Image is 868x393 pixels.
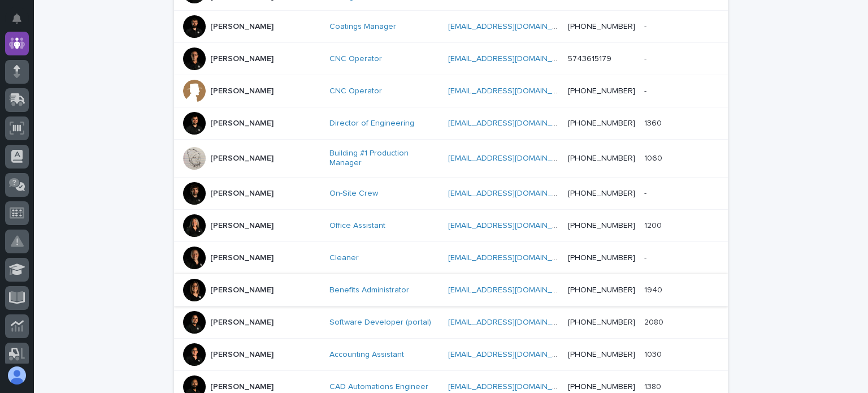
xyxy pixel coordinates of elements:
a: [EMAIL_ADDRESS][DOMAIN_NAME] [448,154,576,162]
a: [PHONE_NUMBER] [568,254,635,262]
tr: [PERSON_NAME]Accounting Assistant [EMAIL_ADDRESS][DOMAIN_NAME] [PHONE_NUMBER]10301030 [174,338,728,370]
p: [PERSON_NAME] [210,119,274,128]
p: [PERSON_NAME] [210,154,274,163]
p: - [644,84,649,96]
a: On-Site Crew [329,189,378,198]
tr: [PERSON_NAME]CNC Operator [EMAIL_ADDRESS][DOMAIN_NAME] [PHONE_NUMBER]-- [174,75,728,107]
a: [EMAIL_ADDRESS][DOMAIN_NAME] [448,189,576,197]
p: [PERSON_NAME] [210,350,274,360]
a: [PHONE_NUMBER] [568,119,635,127]
p: 1200 [644,219,664,231]
a: [PHONE_NUMBER] [568,154,635,162]
tr: [PERSON_NAME]Office Assistant [EMAIL_ADDRESS][DOMAIN_NAME] [PHONE_NUMBER]12001200 [174,209,728,241]
a: [PHONE_NUMBER] [568,383,635,391]
button: Notifications [5,7,29,31]
a: [EMAIL_ADDRESS][DOMAIN_NAME] [448,222,576,230]
p: 1060 [644,152,665,163]
a: [EMAIL_ADDRESS][DOMAIN_NAME] [448,254,576,262]
a: CAD Automations Engineer [329,382,428,392]
a: [EMAIL_ADDRESS][DOMAIN_NAME] [448,318,576,326]
tr: [PERSON_NAME]Coatings Manager [EMAIL_ADDRESS][DOMAIN_NAME] [PHONE_NUMBER]-- [174,11,728,43]
a: [PHONE_NUMBER] [568,318,635,326]
p: - [644,52,649,64]
p: [PERSON_NAME] [210,382,274,392]
p: [PERSON_NAME] [210,221,274,231]
tr: [PERSON_NAME]Director of Engineering [EMAIL_ADDRESS][DOMAIN_NAME] [PHONE_NUMBER]13601360 [174,107,728,140]
a: 5743615179 [568,55,611,63]
a: Accounting Assistant [329,350,404,360]
a: Office Assistant [329,221,385,231]
p: - [644,251,649,263]
a: [EMAIL_ADDRESS][DOMAIN_NAME] [448,383,576,391]
a: [PHONE_NUMBER] [568,87,635,95]
p: [PERSON_NAME] [210,318,274,327]
p: 2080 [644,316,666,327]
p: [PERSON_NAME] [210,87,274,96]
p: - [644,20,649,32]
p: [PERSON_NAME] [210,189,274,198]
p: [PERSON_NAME] [210,253,274,263]
a: [PHONE_NUMBER] [568,351,635,359]
a: [EMAIL_ADDRESS][DOMAIN_NAME] [448,87,576,95]
a: [PHONE_NUMBER] [568,222,635,230]
p: 1360 [644,116,664,128]
p: [PERSON_NAME] [210,286,274,295]
a: [PHONE_NUMBER] [568,23,635,31]
p: 1940 [644,283,665,295]
a: Director of Engineering [329,119,414,128]
tr: [PERSON_NAME]Benefits Administrator [EMAIL_ADDRESS][DOMAIN_NAME] [PHONE_NUMBER]19401940 [174,274,728,306]
tr: [PERSON_NAME]On-Site Crew [EMAIL_ADDRESS][DOMAIN_NAME] [PHONE_NUMBER]-- [174,177,728,209]
p: - [644,187,649,198]
p: 1030 [644,348,664,360]
a: Cleaner [329,253,359,263]
a: [EMAIL_ADDRESS][DOMAIN_NAME] [448,351,576,359]
a: Benefits Administrator [329,286,409,295]
tr: [PERSON_NAME]Software Developer (portal) [EMAIL_ADDRESS][DOMAIN_NAME] [PHONE_NUMBER]20802080 [174,306,728,338]
a: CNC Operator [329,87,382,96]
a: [PHONE_NUMBER] [568,286,635,294]
a: Coatings Manager [329,22,396,32]
a: [EMAIL_ADDRESS][DOMAIN_NAME] [448,119,576,127]
tr: [PERSON_NAME]Cleaner [EMAIL_ADDRESS][DOMAIN_NAME] [PHONE_NUMBER]-- [174,241,728,274]
a: [EMAIL_ADDRESS][DOMAIN_NAME] [448,55,576,63]
div: Notifications [14,14,29,32]
tr: [PERSON_NAME]Building #1 Production Manager [EMAIL_ADDRESS][DOMAIN_NAME] [PHONE_NUMBER]10601060 [174,140,728,178]
p: [PERSON_NAME] [210,54,274,64]
tr: [PERSON_NAME]CNC Operator [EMAIL_ADDRESS][DOMAIN_NAME] 5743615179-- [174,43,728,75]
p: [PERSON_NAME] [210,22,274,32]
button: users-avatar [5,364,29,387]
a: CNC Operator [329,54,382,64]
p: 1380 [644,380,663,392]
a: [EMAIL_ADDRESS][DOMAIN_NAME] [448,23,576,31]
a: [EMAIL_ADDRESS][DOMAIN_NAME] [448,286,576,294]
a: Building #1 Production Manager [329,149,439,168]
a: Software Developer (portal) [329,318,431,327]
a: [PHONE_NUMBER] [568,189,635,197]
